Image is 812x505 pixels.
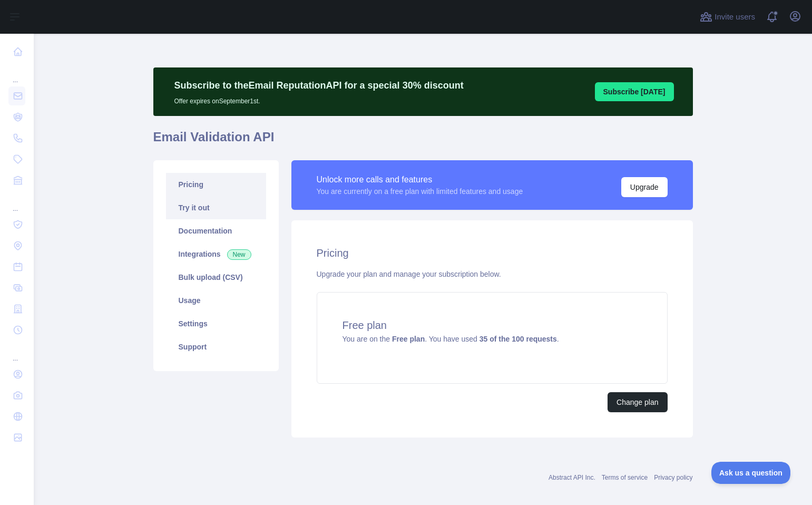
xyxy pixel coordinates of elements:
a: Integrations New [166,242,266,266]
button: Subscribe [DATE] [595,82,674,101]
div: Upgrade your plan and manage your subscription below. [317,269,668,279]
span: New [227,249,251,260]
h4: Free plan [343,318,642,333]
div: ... [8,342,25,363]
div: You are currently on a free plan with limited features and usage [317,186,523,197]
a: Terms of service [602,474,648,481]
span: Invite users [715,11,755,23]
a: Usage [166,289,266,312]
button: Upgrade [621,177,668,197]
a: Try it out [166,196,266,219]
button: Change plan [608,392,667,412]
a: Support [166,335,266,358]
strong: Free plan [392,335,425,343]
div: ... [8,63,25,84]
a: Pricing [166,173,266,196]
a: Privacy policy [654,474,692,481]
p: Subscribe to the Email Reputation API for a special 30 % discount [174,78,464,93]
a: Settings [166,312,266,335]
h1: Email Validation API [153,129,693,154]
h2: Pricing [317,246,668,260]
div: ... [8,192,25,213]
a: Documentation [166,219,266,242]
a: Bulk upload (CSV) [166,266,266,289]
iframe: Toggle Customer Support [711,462,791,484]
span: You are on the . You have used . [343,335,559,343]
div: Unlock more calls and features [317,173,523,186]
p: Offer expires on September 1st. [174,93,464,105]
button: Invite users [698,8,757,25]
strong: 35 of the 100 requests [480,335,557,343]
a: Abstract API Inc. [549,474,595,481]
